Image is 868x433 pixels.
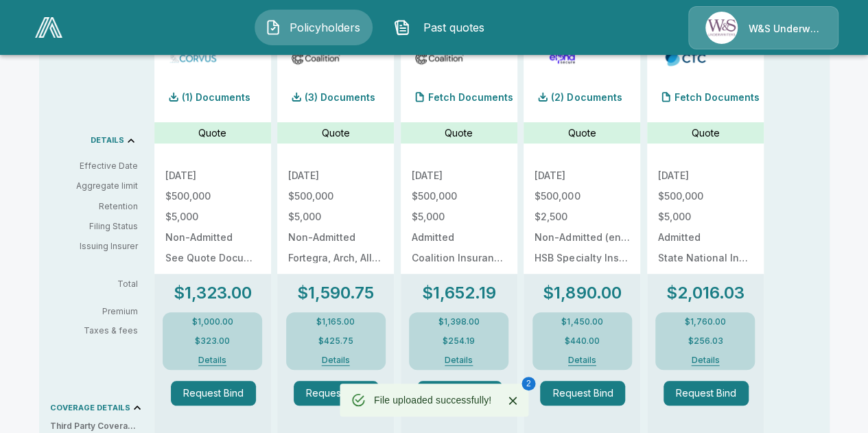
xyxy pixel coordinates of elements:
button: Request Bind [540,381,625,406]
button: Policyholders IconPolicyholders [255,10,373,45]
p: $500,000 [165,191,260,201]
p: Filing Status [50,220,138,233]
p: Quote [568,126,596,140]
p: Admitted [412,233,506,242]
p: Quote [445,126,473,140]
img: cfccyberadmitted [661,47,711,68]
img: Policyholders Icon [265,19,281,36]
p: Quote [198,126,226,140]
p: $1,165.00 [316,318,355,326]
p: [DATE] [535,171,629,180]
p: [DATE] [412,171,506,180]
p: Coalition Insurance Solutions [412,253,506,263]
p: Premium [50,307,149,316]
p: Taxes & fees [50,327,149,335]
p: Effective Date [50,160,138,172]
p: (2) Documents [551,93,622,102]
p: [DATE] [165,171,260,180]
p: Non-Admitted [288,233,383,242]
button: Request Bind [171,381,256,406]
img: corvuscybersurplus [168,47,218,68]
p: See Quote Document [165,253,260,263]
p: $425.75 [318,337,353,345]
p: $1,323.00 [174,285,252,301]
p: $5,000 [165,212,260,222]
span: Policyholders [287,19,362,36]
p: $5,000 [288,212,383,222]
p: $440.00 [565,337,600,345]
p: COVERAGE DETAILS [50,404,130,412]
p: $1,652.19 [422,285,496,301]
button: Details [675,356,736,364]
p: Fortegra, Arch, Allianz, Aspen, Vantage [288,253,383,263]
p: $256.03 [688,337,723,345]
img: coalitioncyber [291,47,341,68]
span: Past quotes [416,19,491,36]
p: $1,890.00 [543,285,621,301]
div: File uploaded successfully! [374,388,491,412]
p: $2,016.03 [666,285,744,301]
img: elphacyberenhanced [537,47,587,68]
span: 2 [521,377,535,390]
p: $500,000 [412,191,506,201]
span: Request Bind [540,381,635,406]
p: DETAILS [91,137,124,144]
span: Request Bind [294,381,388,406]
p: Fetch Documents [675,93,760,102]
button: Request Bind [294,381,379,406]
p: (3) Documents [305,93,375,102]
p: $5,000 [658,212,753,222]
button: Details [428,356,489,364]
p: $500,000 [288,191,383,201]
p: $1,590.75 [297,285,374,301]
p: Quote [691,126,719,140]
p: $1,398.00 [438,318,480,326]
p: $500,000 [658,191,753,201]
p: Fetch Documents [428,93,513,102]
p: [DATE] [658,171,753,180]
p: $5,000 [412,212,506,222]
p: Issuing Insurer [50,240,138,253]
p: $500,000 [535,191,629,201]
p: $1,450.00 [561,318,602,326]
button: Request Bind [417,381,502,406]
span: Request Bind [664,381,758,406]
p: Total [50,280,149,288]
img: AA Logo [35,17,62,38]
p: (1) Documents [182,93,250,102]
img: Past quotes Icon [394,19,410,36]
p: Non-Admitted [165,233,260,242]
p: [DATE] [288,171,383,180]
button: Past quotes IconPast quotes [384,10,502,45]
button: Details [305,356,366,364]
p: State National Insurance Company Inc. [658,253,753,263]
button: Details [182,356,243,364]
span: Request Bind [417,381,512,406]
button: Close [502,390,523,411]
p: $254.19 [443,337,475,345]
p: Quote [322,126,350,140]
span: Request Bind [171,381,266,406]
img: coalitioncyberadmitted [414,47,465,68]
p: HSB Specialty Insurance Company: rated "A++" by A.M. Best (20%), AXIS Surplus Insurance Company: ... [535,253,629,263]
p: Admitted [658,233,753,242]
button: Request Bind [664,381,749,406]
p: $323.00 [195,337,230,345]
p: $1,760.00 [685,318,726,326]
p: $1,000.00 [192,318,233,326]
button: Details [552,356,613,364]
p: Aggregate limit [50,180,138,192]
p: Non-Admitted (enhanced) [535,233,629,242]
p: Retention [50,200,138,213]
p: Third Party Coverage [50,420,149,432]
p: $2,500 [535,212,629,222]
